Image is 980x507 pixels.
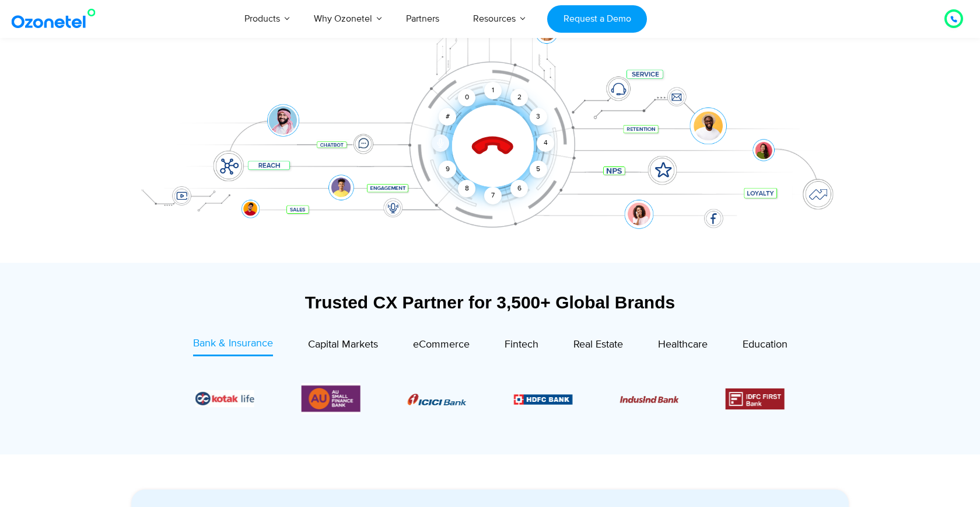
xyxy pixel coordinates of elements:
[726,388,785,409] img: Picture12.png
[484,187,502,204] div: 7
[302,383,360,414] img: Picture13.png
[458,89,475,106] div: 0
[195,390,254,407] div: 5 / 6
[413,338,470,351] span: eCommerce
[513,394,572,404] img: Picture9.png
[537,134,554,152] div: 4
[131,292,849,312] div: Trusted CX Partner for 3,500+ Global Brands
[658,338,708,351] span: Healthcare
[439,161,456,178] div: 9
[510,89,528,106] div: 2
[743,336,787,356] a: Education
[530,108,547,126] div: 3
[193,336,273,356] a: Bank & Insurance
[505,338,538,351] span: Fintech
[308,336,378,356] a: Capital Markets
[726,388,785,409] div: 4 / 6
[547,5,647,33] a: Request a Demo
[195,383,785,414] div: Image Carousel
[439,108,456,126] div: #
[505,336,538,356] a: Fintech
[408,394,467,405] img: Picture8.png
[510,180,528,197] div: 6
[308,338,378,351] span: Capital Markets
[193,337,273,350] span: Bank & Insurance
[658,336,708,356] a: Healthcare
[619,392,678,406] div: 3 / 6
[743,338,787,351] span: Education
[619,396,678,403] img: Picture10.png
[302,383,360,414] div: 6 / 6
[573,336,623,356] a: Real Estate
[484,82,502,99] div: 1
[408,392,467,406] div: 1 / 6
[413,336,470,356] a: eCommerce
[195,390,254,407] img: Picture26.jpg
[458,180,475,197] div: 8
[573,338,623,351] span: Real Estate
[530,161,547,178] div: 5
[513,392,572,406] div: 2 / 6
